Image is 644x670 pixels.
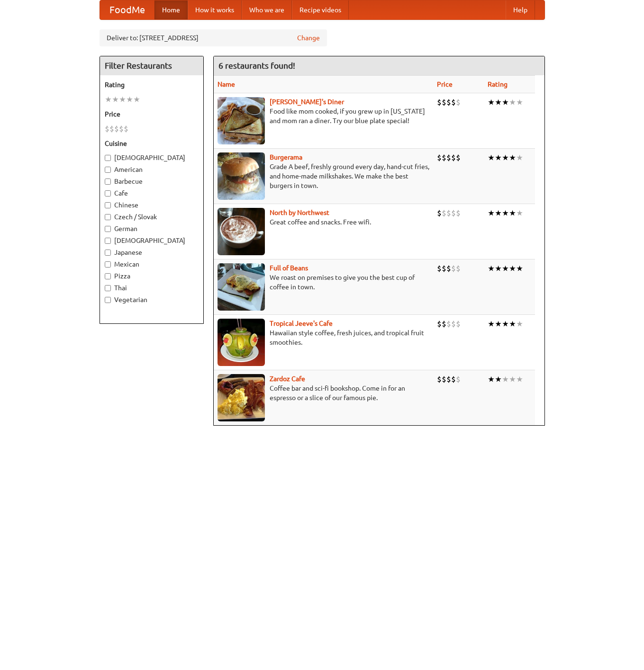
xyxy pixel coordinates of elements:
[270,264,308,272] a: Full of Beans
[105,155,111,161] input: [DEMOGRAPHIC_DATA]
[270,209,329,216] a: North by Northwest
[105,248,199,257] label: Japanese
[437,263,442,274] li: $
[105,273,111,279] input: Pizza
[270,98,344,106] a: [PERSON_NAME]'s Diner
[451,374,456,384] li: $
[105,295,199,304] label: Vegetarian
[119,94,126,105] li: ★
[270,320,333,327] a: Tropical Jeeve's Cafe
[242,0,292,19] a: Who we are
[105,250,111,256] input: Japanese
[218,152,265,200] img: burgerama.jpg
[446,374,451,384] li: $
[105,259,199,269] label: Mexican
[516,319,523,329] li: ★
[218,319,265,366] img: jeeves.jpg
[495,208,502,218] li: ★
[502,319,509,329] li: ★
[119,124,124,134] li: $
[218,97,265,144] img: sallys.jpg
[502,208,509,218] li: ★
[446,263,451,274] li: $
[218,273,429,292] p: We roast on premises to give you the best cup of coffee in town.
[442,319,446,329] li: $
[105,261,111,268] input: Mexican
[437,97,442,107] li: $
[109,124,114,134] li: $
[105,285,111,291] input: Thai
[502,374,509,384] li: ★
[218,384,429,402] p: Coffee bar and sci-fi bookshop. Come in for an espresso or a slice of our famous pie.
[446,152,451,163] li: $
[442,208,446,218] li: $
[100,0,154,19] a: FoodMe
[105,238,111,244] input: [DEMOGRAPHIC_DATA]
[105,124,109,134] li: $
[218,374,265,421] img: zardoz.jpg
[105,188,199,198] label: Cafe
[502,152,509,163] li: ★
[446,319,451,329] li: $
[495,374,502,384] li: ★
[105,224,199,233] label: German
[105,177,199,186] label: Barbecue
[105,153,199,162] label: [DEMOGRAPHIC_DATA]
[509,319,516,329] li: ★
[133,94,140,105] li: ★
[451,208,456,218] li: $
[218,107,429,125] p: Food like mom cooked, if you grew up in [US_STATE] and mom ran a diner. Try our blue plate special!
[105,109,199,119] h5: Price
[488,80,508,88] a: Rating
[516,97,523,107] li: ★
[495,263,502,274] li: ★
[446,97,451,107] li: $
[488,263,495,274] li: ★
[154,0,188,19] a: Home
[437,208,442,218] li: $
[105,94,112,105] li: ★
[105,271,199,281] label: Pizza
[105,283,199,293] label: Thai
[495,97,502,107] li: ★
[442,374,446,384] li: $
[509,208,516,218] li: ★
[218,328,429,347] p: Hawaiian style coffee, fresh juices, and tropical fruit smoothies.
[437,152,442,163] li: $
[437,319,442,329] li: $
[218,208,265,255] img: north.jpg
[495,152,502,163] li: ★
[509,97,516,107] li: ★
[437,80,453,88] a: Price
[451,152,456,163] li: $
[456,97,461,107] li: $
[105,139,199,148] h5: Cuisine
[516,374,523,384] li: ★
[442,97,446,107] li: $
[456,152,461,163] li: $
[502,263,509,274] li: ★
[105,179,111,185] input: Barbecue
[218,217,429,227] p: Great coffee and snacks. Free wifi.
[488,319,495,329] li: ★
[502,97,509,107] li: ★
[456,319,461,329] li: $
[456,208,461,218] li: $
[270,153,302,161] a: Burgerama
[292,0,349,19] a: Recipe videos
[451,97,456,107] li: $
[105,202,111,208] input: Chinese
[218,162,429,190] p: Grade A beef, freshly ground every day, hand-cut fries, and home-made milkshakes. We make the bes...
[105,167,111,173] input: American
[509,152,516,163] li: ★
[488,97,495,107] li: ★
[126,94,133,105] li: ★
[442,152,446,163] li: $
[488,208,495,218] li: ★
[456,263,461,274] li: $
